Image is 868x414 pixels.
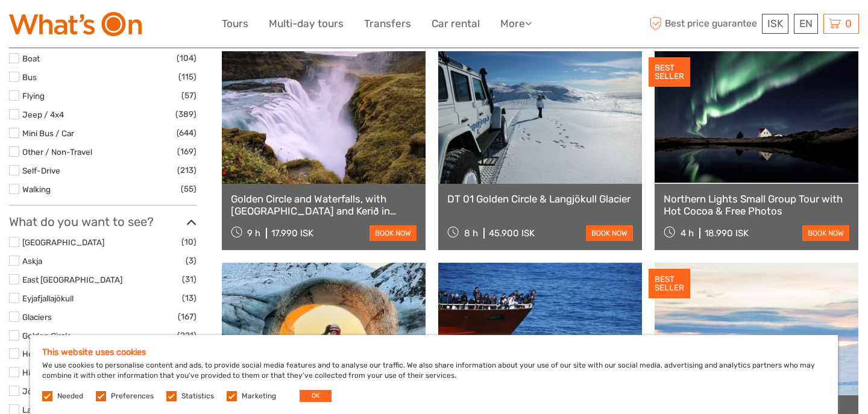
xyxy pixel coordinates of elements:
[22,54,40,63] a: Boat
[181,235,197,249] span: (10)
[175,107,197,121] span: (389)
[247,228,260,239] span: 9 h
[500,15,532,33] a: More
[231,193,417,218] a: Golden Circle and Waterfalls, with [GEOGRAPHIC_DATA] and Kerið in small group
[22,91,45,101] a: Flying
[647,14,759,34] span: Best price guarantee
[42,347,826,357] h5: This website uses cookies
[22,147,92,157] a: Other / Non-Travel
[767,17,783,30] span: ISK
[57,391,83,401] label: Needed
[30,335,838,414] div: We use cookies to personalise content and ads, to provide social media features and to analyse ou...
[182,291,197,305] span: (13)
[681,228,694,239] span: 4 h
[22,166,60,175] a: Self-Drive
[22,368,60,377] a: Highlands
[242,391,276,401] label: Marketing
[802,225,849,241] a: book now
[9,215,197,229] h3: What do you want to see?
[177,126,197,140] span: (644)
[843,17,854,30] span: 0
[181,89,197,102] span: (57)
[22,128,74,138] a: Mini Bus / Car
[17,21,136,31] p: We're away right now. Please check back later!
[222,15,248,33] a: Tours
[22,386,153,396] a: Jökulsárlón/[GEOGRAPHIC_DATA]
[22,72,37,82] a: Bus
[22,312,52,322] a: Glaciers
[649,57,690,87] div: BEST SELLER
[447,193,633,205] a: DT 01 Golden Circle & Langjökull Glacier
[271,228,313,239] div: 17.990 ISK
[9,12,142,36] img: What's On
[186,254,197,268] span: (3)
[649,269,690,299] div: BEST SELLER
[664,193,849,218] a: Northern Lights Small Group Tour with Hot Cocoa & Free Photos
[22,256,42,266] a: Askja
[364,15,411,33] a: Transfers
[178,310,197,324] span: (167)
[370,225,417,241] a: book now
[464,228,478,239] span: 8 h
[22,237,104,247] a: [GEOGRAPHIC_DATA]
[489,228,535,239] div: 45.900 ISK
[139,19,153,33] button: Open LiveChat chat widget
[22,110,64,119] a: Jeep / 4x4
[181,182,197,196] span: (55)
[181,391,214,401] label: Statistics
[22,331,72,340] a: Golden Circle
[300,390,332,402] button: OK
[794,14,818,34] div: EN
[586,225,633,241] a: book now
[22,275,122,284] a: East [GEOGRAPHIC_DATA]
[22,293,74,303] a: Eyjafjallajökull
[22,184,51,194] a: Walking
[182,272,197,286] span: (31)
[111,391,154,401] label: Preferences
[432,15,480,33] a: Car rental
[177,163,197,177] span: (213)
[269,15,344,33] a: Multi-day tours
[177,145,197,158] span: (169)
[22,349,43,359] a: Hekla
[178,70,197,84] span: (115)
[177,51,197,65] span: (104)
[705,228,749,239] div: 18.990 ISK
[177,328,197,342] span: (221)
